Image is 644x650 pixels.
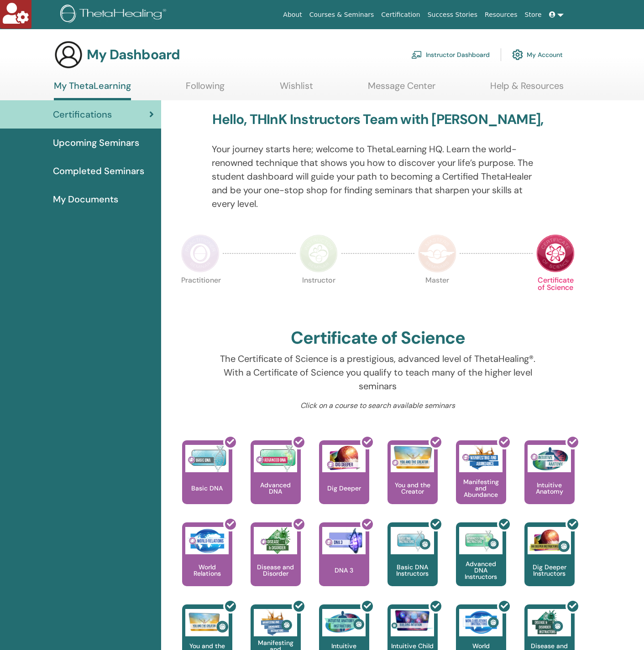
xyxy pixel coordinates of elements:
[456,561,506,580] p: Advanced DNA Instructors
[251,522,301,604] a: Disease and Disorder Disease and Disorder
[322,445,366,472] img: Dig Deeper
[181,234,220,273] img: Practitioner
[459,445,503,472] img: Manifesting and Abundance
[456,522,506,604] a: Advanced DNA Instructors Advanced DNA Instructors
[536,234,575,273] img: Certificate of Science
[280,80,313,98] a: Wishlist
[324,485,365,491] p: Dig Deeper
[299,234,338,273] img: Instructor
[418,277,456,315] p: Master
[528,609,571,636] img: Disease and Disorder Instructors
[53,136,139,150] span: Upcoming Seminars
[524,564,575,577] p: Dig Deeper Instructors
[53,108,112,121] span: Certifications
[182,564,232,577] p: World Relations
[411,51,422,59] img: chalkboard-teacher.svg
[368,80,435,98] a: Message Center
[87,46,180,63] h3: My Dashboard
[53,164,144,178] span: Completed Seminars
[391,527,434,554] img: Basic DNA Instructors
[377,6,424,23] a: Certification
[212,142,544,211] p: Your journey starts here; welcome to ThetaLearning HQ. Learn the world-renowned technique that sh...
[387,522,438,604] a: Basic DNA Instructors Basic DNA Instructors
[279,6,305,23] a: About
[528,445,571,472] img: Intuitive Anatomy
[387,440,438,522] a: You and the Creator You and the Creator
[306,6,378,23] a: Courses & Seminars
[181,277,220,315] p: Practitioner
[212,111,543,128] h3: Hello, THInK Instructors Team with [PERSON_NAME],
[185,609,229,636] img: You and the Creator Instructors
[524,482,575,495] p: Intuitive Anatomy
[459,609,503,636] img: World Relations Instructors
[185,445,229,472] img: Basic DNA
[456,479,506,498] p: Manifesting and Abundance
[254,445,297,472] img: Advanced DNA
[481,6,521,23] a: Resources
[319,440,369,522] a: Dig Deeper Dig Deeper
[251,564,301,577] p: Disease and Disorder
[524,440,575,522] a: Intuitive Anatomy Intuitive Anatomy
[387,564,438,577] p: Basic DNA Instructors
[322,527,366,554] img: DNA 3
[186,80,225,98] a: Following
[391,609,434,631] img: Intuitive Child In Me Instructors
[251,440,301,522] a: Advanced DNA Advanced DNA
[182,440,232,522] a: Basic DNA Basic DNA
[411,45,490,65] a: Instructor Dashboard
[521,6,545,23] a: Store
[299,277,338,315] p: Instructor
[254,527,297,554] img: Disease and Disorder
[418,234,456,273] img: Master
[424,6,481,23] a: Success Stories
[528,527,571,554] img: Dig Deeper Instructors
[512,47,523,62] img: cog.svg
[319,522,369,604] a: DNA 3 DNA 3
[212,352,544,393] p: The Certificate of Science is a prestigious, advanced level of ThetaHealing®. With a Certificate ...
[490,80,564,98] a: Help & Resources
[54,40,83,69] img: generic-user-icon.jpg
[524,522,575,604] a: Dig Deeper Instructors Dig Deeper Instructors
[251,482,301,495] p: Advanced DNA
[459,527,503,554] img: Advanced DNA Instructors
[456,440,506,522] a: Manifesting and Abundance Manifesting and Abundance
[212,400,544,411] p: Click on a course to search available seminars
[387,482,438,495] p: You and the Creator
[291,328,465,349] h2: Certificate of Science
[54,80,131,100] a: My ThetaLearning
[512,45,563,65] a: My Account
[536,277,575,315] p: Certificate of Science
[391,445,434,470] img: You and the Creator
[53,192,118,206] span: My Documents
[322,609,366,636] img: Intuitive Anatomy Instructors
[182,522,232,604] a: World Relations World Relations
[185,527,229,554] img: World Relations
[254,609,297,636] img: Manifesting and Abundance Instructors
[60,5,169,25] img: logo.png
